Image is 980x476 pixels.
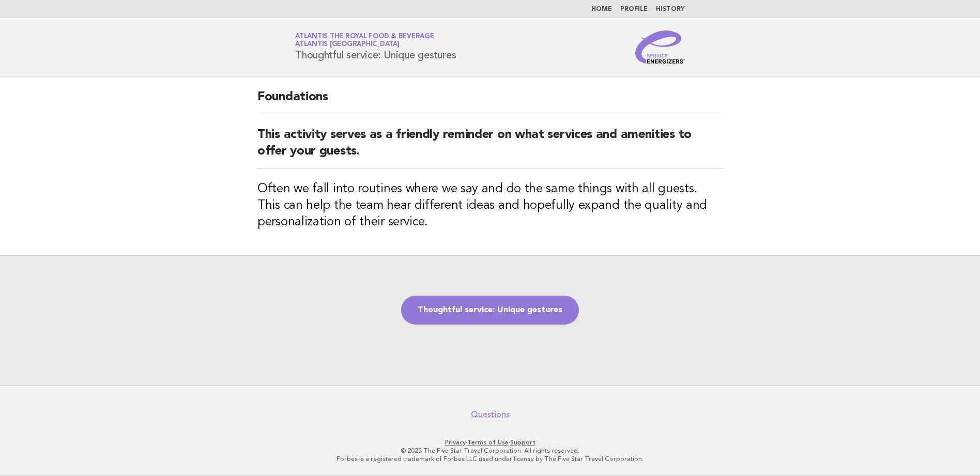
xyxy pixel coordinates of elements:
[591,6,612,12] a: Home
[174,455,806,463] p: Forbes is a registered trademark of Forbes LLC used under license by The Five Star Travel Corpora...
[656,6,685,12] a: History
[174,447,806,455] p: © 2025 The Five Star Travel Corporation. All rights reserved.
[620,6,648,12] a: Profile
[295,33,434,48] a: Atlantis the Royal Food & BeverageAtlantis [GEOGRAPHIC_DATA]
[467,439,509,446] a: Terms of Use
[257,89,723,114] h2: Foundations
[257,127,723,168] h2: This activity serves as a friendly reminder on what services and amenities to offer your guests.
[445,439,466,446] a: Privacy
[510,439,535,446] a: Support
[257,181,723,231] h3: Often we fall into routines where we say and do the same things with all guests. This can help th...
[635,30,685,64] img: Service Energizers
[295,41,400,48] span: Atlantis [GEOGRAPHIC_DATA]
[401,296,579,325] a: Thoughtful service: Unique gestures
[295,34,456,60] h1: Thoughtful service: Unique gestures
[174,438,806,447] p: · ·
[471,409,510,420] a: Questions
